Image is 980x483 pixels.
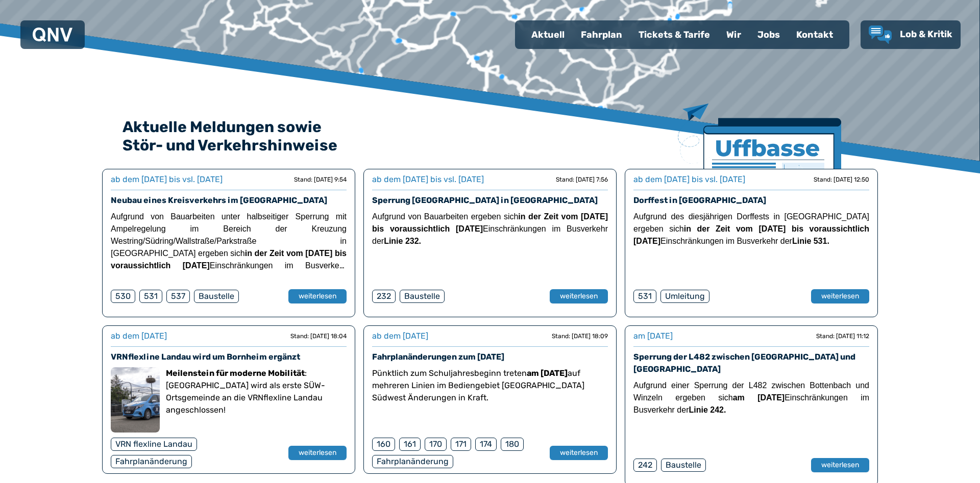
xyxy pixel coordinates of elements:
p: Pünktlich zum Schuljahresbeginn treten auf mehreren Linien im Bediengebiet [GEOGRAPHIC_DATA] Südw... [372,367,608,404]
button: weiterlesen [550,446,608,460]
a: Jobs [749,21,788,48]
div: VRN flexline Landau [111,438,197,451]
span: Aufgrund von Bauarbeiten unter halbseitiger Sperrung mit Ampelregelung im Bereich der Kreuzung We... [111,212,347,294]
a: Aktuell [523,21,573,48]
div: Stand: [DATE] 11:12 [816,332,869,340]
a: VRNflexline Landau wird um Bornheim ergänzt [111,352,300,362]
button: weiterlesen [811,458,869,472]
strong: Linie 242. [689,405,726,414]
strong: am [DATE] [733,393,785,402]
span: Aufgrund des diesjährigen Dorffests in [GEOGRAPHIC_DATA] ergeben sich Einschränkungen im Busverke... [633,212,869,245]
button: weiterlesen [550,289,608,303]
div: 537 [166,290,190,303]
div: 530 [111,290,135,303]
div: Baustelle [661,459,706,472]
div: ab dem [DATE] bis vsl. [DATE] [372,173,484,186]
div: 531 [633,290,656,303]
img: Zeitung mit Titel Uffbase [678,104,841,231]
div: 161 [399,438,421,451]
strong: Linie 232. [384,237,421,245]
a: Fahrplanänderungen zum [DATE] [372,352,504,362]
strong: Linie 531. [792,237,829,245]
a: Neubau eines Kreisverkehrs im [GEOGRAPHIC_DATA] [111,195,327,205]
div: Fahrplanänderung [111,455,192,468]
a: Sperrung [GEOGRAPHIC_DATA] in [GEOGRAPHIC_DATA] [372,195,598,205]
div: 174 [475,438,497,451]
span: Lob & Kritik [900,29,952,40]
button: weiterlesen [288,289,347,303]
div: Stand: [DATE] 12:50 [814,175,869,184]
div: ab dem [DATE] [111,330,167,342]
a: Fahrplan [573,21,630,48]
strong: Meilenstein für moderne Mobilität [166,368,305,378]
div: Umleitung [660,290,709,303]
div: ab dem [DATE] bis vsl. [DATE] [633,173,745,186]
span: Aufgrund von Bauarbeiten ergeben sich Einschränkungen im Busverkehr der [372,212,608,245]
div: 170 [425,438,447,451]
button: weiterlesen [288,446,347,460]
a: Lob & Kritik [869,26,952,44]
a: Tickets & Tarife [630,21,718,48]
div: ab dem [DATE] bis vsl. [DATE] [111,173,223,186]
div: 232 [372,290,396,303]
strong: in der Zeit vom [DATE] bis voraussichtlich [DATE] [633,224,869,245]
div: Stand: [DATE] 18:04 [290,332,347,340]
div: 242 [633,459,657,472]
button: weiterlesen [811,289,869,303]
a: Dorffest in [GEOGRAPHIC_DATA] [633,195,766,205]
div: ab dem [DATE] [372,330,428,342]
div: Fahrplanänderung [372,455,453,468]
div: 531 [139,290,162,303]
div: am [DATE] [633,330,673,342]
div: Stand: [DATE] 9:54 [294,175,347,184]
strong: am [DATE] [527,368,568,378]
div: 160 [372,438,395,451]
a: Sperrung der L482 zwischen [GEOGRAPHIC_DATA] und [GEOGRAPHIC_DATA] [633,352,855,374]
div: Stand: [DATE] 7:56 [556,175,608,184]
a: QNV Logo [33,24,72,45]
p: : [GEOGRAPHIC_DATA] wird als erste SÜW-Ortsgemeinde an die VRNflexline Landau angeschlossen! [166,367,347,416]
div: 180 [501,438,524,451]
div: 171 [451,438,471,451]
div: Baustelle [194,290,239,303]
img: QNV Logo [33,28,72,42]
img: Vorschaubild [111,367,160,433]
a: Kontakt [788,21,841,48]
a: Wir [718,21,749,48]
div: Baustelle [400,290,445,303]
span: Aufgrund einer Sperrung der L482 zwischen Bottenbach und Winzeln ergeben sich Einschränkungen im ... [633,381,869,414]
div: Stand: [DATE] 18:09 [552,332,608,340]
h2: Aktuelle Meldungen sowie Stör- und Verkehrshinweise [122,118,857,155]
